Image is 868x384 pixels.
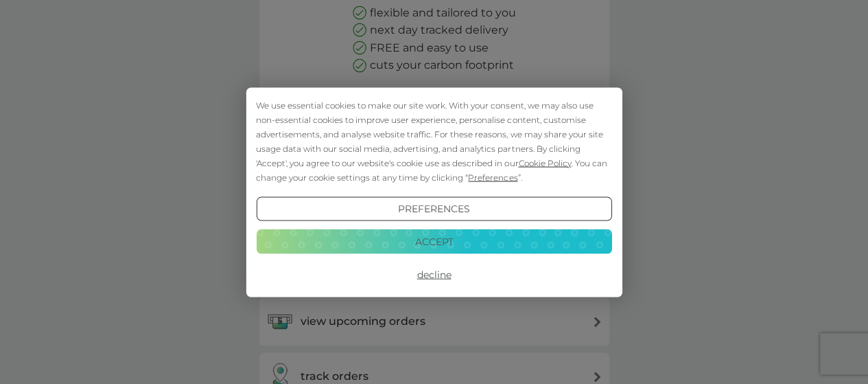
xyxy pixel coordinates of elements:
[256,229,611,254] button: Accept
[468,172,517,182] span: Preferences
[246,87,622,297] div: Cookie Consent Prompt
[256,98,611,184] div: We use essential cookies to make our site work. With your consent, we may also use non-essential ...
[256,262,611,287] button: Decline
[518,157,571,168] span: Cookie Policy
[256,196,611,221] button: Preferences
